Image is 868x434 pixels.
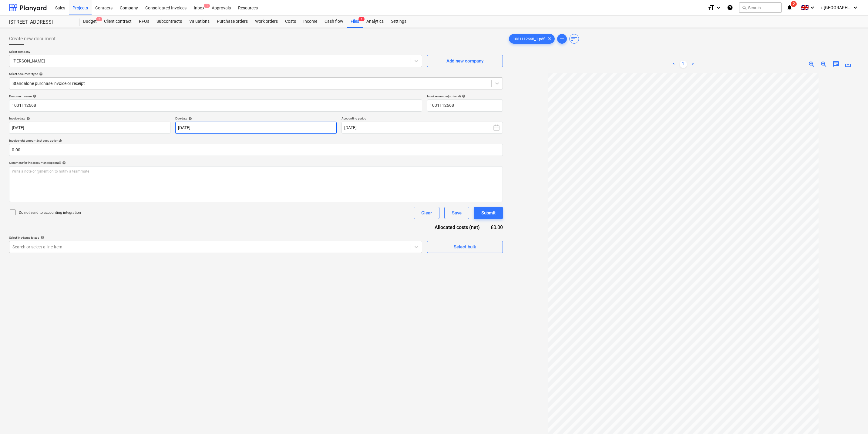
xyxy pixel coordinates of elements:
div: Select line-items to add [9,236,422,240]
span: sort [570,35,578,42]
div: Files [347,15,363,28]
div: £0.00 [490,224,503,231]
div: Comment for the accountant (optional) [9,161,503,165]
span: add [558,35,566,42]
input: Invoice number [427,99,503,112]
span: 1031112668_1.pdf [509,37,548,41]
a: Analytics [363,15,387,28]
a: Income [300,15,321,28]
button: Clear [414,207,439,219]
div: Due date [175,116,337,120]
span: zoom_out [820,61,827,68]
a: Cash flow [321,15,347,28]
iframe: Chat Widget [838,405,868,434]
span: 1 [204,4,210,8]
a: Valuations [186,15,213,28]
span: Create new document [9,35,56,42]
div: Budget [79,15,100,28]
a: Page 1 is your current page [680,61,687,68]
div: Save [452,209,462,217]
div: Select document type [9,72,503,76]
input: Invoice total amount (net cost, optional) [9,144,503,156]
div: Submit [481,209,496,217]
a: Client contract [100,15,135,28]
span: 1 [358,17,365,21]
a: Settings [387,15,410,28]
input: Due date not specified [175,122,337,134]
button: Save [444,207,469,219]
div: Document name [9,94,422,98]
a: Work orders [251,15,281,28]
p: Accounting period [341,116,503,122]
span: help [38,72,43,76]
span: help [39,236,44,239]
p: Select company [9,50,422,55]
span: chat [832,61,839,68]
a: Previous page [670,61,677,68]
div: Invoice date [9,116,170,120]
span: help [32,94,36,98]
a: Budget2 [79,15,100,28]
div: Select bulk [454,243,476,251]
span: zoom_in [808,61,815,68]
div: Invoice number (optional) [427,94,503,98]
button: Add new company [427,55,503,67]
input: Document name [9,99,422,112]
div: Allocated costs (net) [424,224,490,231]
a: Costs [281,15,300,28]
p: Do not send to accounting integration [19,210,81,215]
span: 2 [96,17,102,21]
span: help [187,117,192,120]
button: Select bulk [427,241,503,253]
button: [DATE] [341,122,503,134]
span: save_alt [844,61,852,68]
div: 1031112668_1.pdf [509,34,555,44]
div: [STREET_ADDRESS] [9,19,72,25]
a: Files1 [347,15,363,28]
span: help [461,94,466,98]
a: Subcontracts [153,15,186,28]
a: Purchase orders [213,15,251,28]
div: Add new company [446,57,483,65]
span: clear [546,35,553,42]
p: Invoice total amount (net cost, optional) [9,139,503,144]
span: help [61,161,66,165]
input: Invoice date not specified [9,122,170,134]
a: Next page [689,61,697,68]
a: RFQs [135,15,153,28]
button: Submit [474,207,503,219]
div: Clear [421,209,432,217]
span: help [25,117,30,120]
